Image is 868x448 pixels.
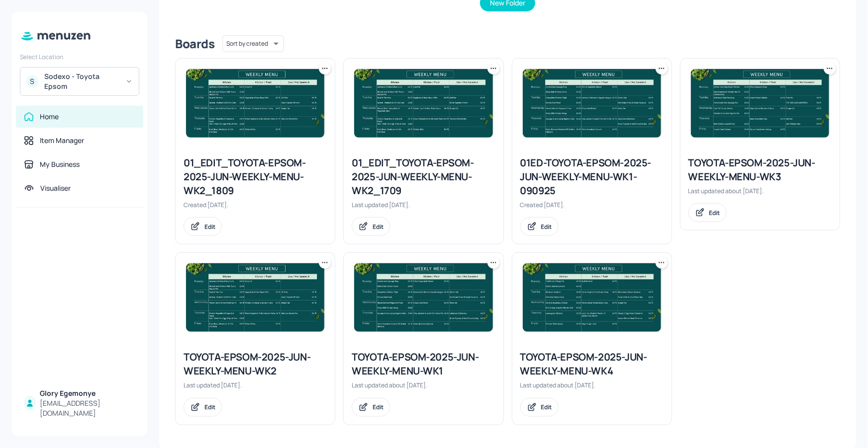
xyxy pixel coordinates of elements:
div: Last updated [DATE]. [352,201,495,209]
div: Boards [175,36,214,52]
div: TOYOTA-EPSOM-2025-JUN-WEEKLY-MENU-WK2 [184,350,327,378]
div: Created [DATE]. [184,201,327,209]
img: 2025-09-17-17581000726482pv3fjheunq.jpeg [186,263,324,332]
div: My Business [40,159,80,169]
img: 2025-08-02-175415673779455k9uw2q3j8.jpeg [523,263,661,332]
div: S [26,75,38,87]
div: Sodexo - Toyota Epsom [44,72,119,91]
div: Item Manager [40,136,84,146]
div: 01ED-TOYOTA-EPSOM-2025-JUN-WEEKLY-MENU-WK1-090925 [520,156,664,198]
div: TOYOTA-EPSOM-2025-JUN-WEEKLY-MENU-WK1 [352,350,495,378]
div: Edit [373,403,384,411]
div: 01_EDIT_TOYOTA-EPSOM-2025-JUN-WEEKLY-MENU-WK2_1809 [184,156,327,198]
div: Edit [709,209,720,217]
img: 2025-08-07-1754574094997rpbswoprwm.jpeg [523,69,661,138]
img: 2025-08-07-1754574094997rpbswoprwm.jpeg [354,263,492,332]
div: Edit [204,223,215,231]
div: Home [40,112,59,122]
div: Last updated about [DATE]. [520,381,664,389]
img: 2025-09-17-17581006068586f7l9hkkbvt.jpeg [354,69,492,138]
div: Last updated about [DATE]. [352,381,495,389]
div: Edit [541,403,552,411]
div: Last updated [DATE]. [184,381,327,389]
div: TOYOTA-EPSOM-2025-JUN-WEEKLY-MENU-WK3 [688,156,832,184]
div: TOYOTA-EPSOM-2025-JUN-WEEKLY-MENU-WK4 [520,350,664,378]
img: 2025-09-17-17581000726482pv3fjheunq.jpeg [186,69,324,138]
div: Edit [541,223,552,231]
div: Created [DATE]. [520,201,664,209]
img: 2025-07-25-1753441162354y6qappu9hrd.jpeg [691,69,829,138]
div: Sort by created [222,34,284,54]
div: [EMAIL_ADDRESS][DOMAIN_NAME] [40,398,135,418]
div: Last updated about [DATE]. [688,187,832,195]
div: 01_EDIT_TOYOTA-EPSOM-2025-JUN-WEEKLY-MENU-WK2_1709 [352,156,495,198]
div: Edit [373,223,384,231]
div: Visualiser [40,183,71,193]
div: Edit [204,403,215,411]
div: Glory Egemonye [40,388,135,398]
div: Select Location [20,53,139,61]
